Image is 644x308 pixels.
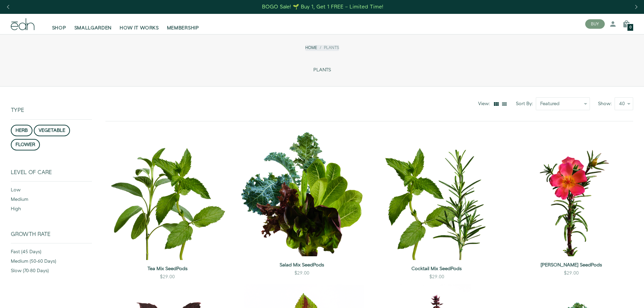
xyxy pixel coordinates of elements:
a: SHOP [48,17,70,31]
li: Plants [317,45,339,51]
div: $29.00 [564,270,579,277]
button: herb [11,125,32,136]
div: Growth Rate [11,231,92,243]
a: Tea Mix SeedPods [105,265,229,272]
div: $29.00 [294,270,309,277]
label: Sort By: [516,100,536,107]
a: MEMBERSHIP [163,17,203,31]
span: HOW IT WORKS [120,25,159,31]
div: medium [11,196,92,206]
div: high [11,206,92,215]
img: Cocktail Mix SeedPods [375,132,499,260]
img: Tea Mix SeedPods [105,132,229,260]
div: $29.00 [429,274,444,280]
div: fast (45 days) [11,248,92,258]
div: $29.00 [160,274,175,280]
span: PLANTS [313,67,331,73]
label: Show: [598,100,615,107]
img: Moss Rose SeedPods [509,132,633,256]
span: 0 [629,26,631,29]
div: slow (70-80 days) [11,267,92,277]
a: SMALLGARDEN [70,17,116,31]
nav: breadcrumbs [305,45,339,51]
span: SHOP [52,25,66,31]
span: MEMBERSHIP [167,25,199,31]
a: Salad Mix SeedPods [240,262,364,268]
div: Type [11,87,92,119]
button: vegetable [34,125,70,136]
div: medium (50-60 days) [11,258,92,267]
button: flower [11,139,40,150]
a: [PERSON_NAME] SeedPods [509,262,633,268]
span: SMALLGARDEN [74,25,112,31]
a: Cocktail Mix SeedPods [375,265,499,272]
div: View: [478,100,493,107]
a: HOW IT WORKS [116,17,163,31]
a: Home [305,45,317,51]
div: low [11,187,92,196]
img: Salad Mix SeedPods [240,132,364,256]
div: BOGO Sale! 🌱 Buy 1, Get 1 FREE – Limited Time! [262,3,383,10]
div: Level of Care [11,169,92,181]
button: BUY [585,19,605,29]
a: BOGO Sale! 🌱 Buy 1, Get 1 FREE – Limited Time! [261,2,384,12]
